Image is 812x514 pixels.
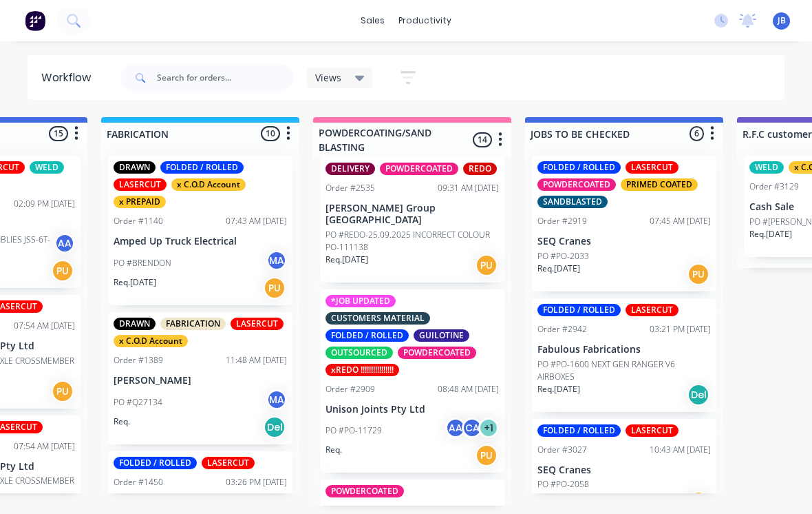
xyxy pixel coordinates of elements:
div: 07:54 AM [DATE] [14,320,75,332]
div: Order #2919 [537,215,587,227]
div: FOLDED / ROLLED [537,161,621,174]
div: Order #2909 [325,383,375,395]
div: FOLDED / ROLLED [537,424,621,437]
p: Req. [DATE] [749,228,792,240]
div: OUTSOURCED [325,347,393,359]
div: DRAWNFOLDED / ROLLEDLASERCUTx C.O.D Accountx PREPAIDOrder #114007:43 AM [DATE]Amped Up Truck Elec... [108,156,292,305]
div: sales [354,10,392,31]
div: 07:54 AM [DATE] [14,440,75,453]
div: x PREPAID [114,196,166,208]
div: Del [264,416,286,438]
p: PO #Q27134 [114,396,162,409]
div: *JOB UPDATED [325,295,396,307]
span: Views [315,70,341,85]
div: 11:48 AM [DATE] [226,354,287,367]
div: PU [476,254,498,276]
div: WELD [749,161,784,174]
div: FOLDED / ROLLED [114,457,197,469]
div: Workflow [41,70,98,86]
div: FABRICATION [160,318,226,330]
div: x C.O.D Account [114,335,188,347]
div: DRAWNFABRICATIONLASERCUTx C.O.D AccountOrder #138911:48 AM [DATE][PERSON_NAME]PO #Q27134MAReq.Del [108,312,292,444]
p: Req. [DATE] [114,276,156,289]
div: LASERCUT [231,318,284,330]
p: PO #BRENDON [114,257,171,269]
div: 08:48 AM [DATE] [438,383,499,395]
div: POWDERCOATED [325,485,404,497]
div: DELIVERY [325,163,375,175]
div: DRAWN [114,161,156,174]
div: PU [52,260,74,282]
div: FOLDED / ROLLED [160,161,244,174]
div: 09:31 AM [DATE] [438,182,499,194]
div: 07:43 AM [DATE] [226,215,287,227]
p: Unison Joints Pty Ltd [325,404,499,415]
p: SEQ Cranes [537,236,711,247]
div: x C.O.D Account [171,178,246,191]
p: PO #PO-1600 NEXT GEN RANGER V6 AIRBOXES [537,358,711,383]
div: MA [266,250,287,271]
div: *JOB UPDATEDCUSTOMERS MATERIALFOLDED / ROLLEDGUILOTINEOUTSOURCEDPOWDERCOATEDxREDO !!!!!!!!!!!!!!!... [320,289,504,473]
div: Order #2942 [537,323,587,336]
div: LASERCUT [626,424,679,437]
div: Order #1140 [114,215,163,227]
div: Del [687,384,709,406]
p: Req. [DATE] [325,254,368,266]
p: PO #PO-2058 [537,478,589,491]
img: Factory [25,10,45,31]
div: FOLDED / ROLLED [537,304,621,316]
div: xREDO !!!!!!!!!!!!!!!! [325,364,399,376]
div: PU [264,277,286,299]
div: 02:09 PM [DATE] [14,198,75,210]
div: productivity [392,10,458,31]
p: Req. [114,415,130,428]
div: WELD [30,161,64,174]
p: Req. [DATE] [537,383,580,395]
div: DRAWN [114,318,156,330]
p: [PERSON_NAME] Group [GEOGRAPHIC_DATA] [325,203,499,226]
div: LASERCUT [626,304,679,316]
p: Fabulous Fabrications [537,344,711,356]
p: Req. [DATE] [537,263,580,275]
div: FOLDED / ROLLED [325,329,409,342]
div: AA [54,233,75,254]
div: Order #1389 [114,354,163,367]
div: AA [445,418,466,438]
div: 07:45 AM [DATE] [650,215,711,227]
div: 03:21 PM [DATE] [650,323,711,336]
p: PO #PO-2033 [537,250,589,263]
div: POWDERCOATED [380,163,458,175]
div: PRIMED COATED [621,178,698,191]
p: Amped Up Truck Electrical [114,236,287,247]
div: GUILOTINE [414,329,469,342]
div: Order #3027 [537,444,587,456]
p: PO #REDO-25.09.2025 INCORRECT COLOUR PO-111138 [325,229,499,254]
div: PU [687,263,709,285]
div: REDO [463,163,497,175]
div: CA [462,418,482,438]
p: Req. [DATE] [537,491,580,503]
p: SEQ Cranes [537,464,711,476]
div: 10:43 AM [DATE] [650,444,711,456]
div: LASERCUT [114,178,167,191]
div: PU [476,444,498,466]
div: POWDERCOATED [537,178,616,191]
div: PU [52,380,74,402]
input: Search for orders... [157,64,293,92]
p: PO #PO-11729 [325,424,382,437]
div: Order #3129 [749,181,799,193]
div: PU [687,491,709,513]
span: JB [778,14,786,27]
div: Order #2535 [325,182,375,194]
div: + 1 [478,418,499,438]
p: [PERSON_NAME] [114,375,287,387]
div: Order #1450 [114,476,163,489]
div: MA [266,389,287,410]
div: FOLDED / ROLLEDLASERCUTPOWDERCOATEDPRIMED COATEDSANDBLASTEDOrder #291907:45 AM [DATE]SEQ CranesPO... [532,156,716,291]
div: DELIVERYPOWDERCOATEDREDOOrder #253509:31 AM [DATE][PERSON_NAME] Group [GEOGRAPHIC_DATA]PO #REDO-2... [320,157,504,282]
div: LASERCUT [202,457,255,469]
div: LASERCUT [626,161,679,174]
div: SANDBLASTED [537,196,608,208]
p: Req. [325,444,342,456]
div: FOLDED / ROLLEDLASERCUTOrder #294203:21 PM [DATE]Fabulous FabricationsPO #PO-1600 NEXT GEN RANGER... [532,298,716,412]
